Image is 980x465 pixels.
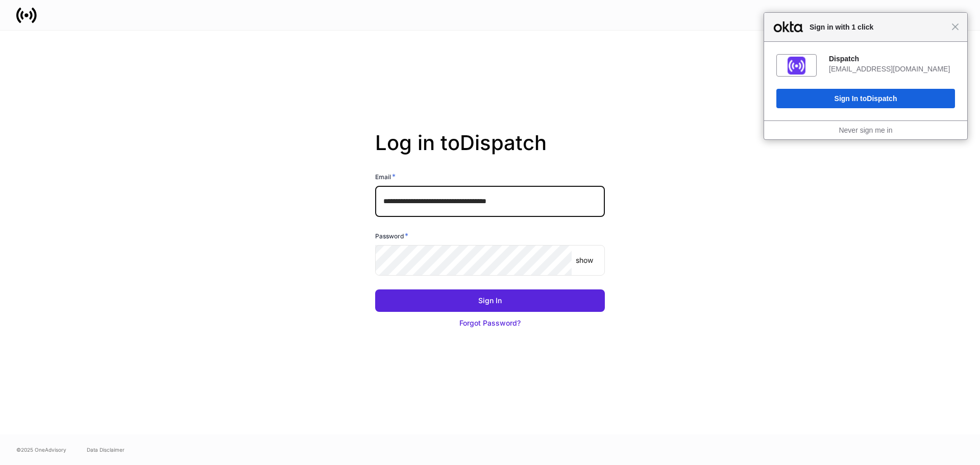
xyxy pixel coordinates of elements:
span: © 2025 OneAdvisory [16,446,66,454]
button: Sign In [375,289,605,312]
button: Sign In toDispatch [776,89,955,108]
div: Sign In [478,296,502,306]
button: Forgot Password? [375,312,605,334]
p: show [576,255,593,265]
span: Dispatch [867,94,897,103]
a: Data Disclaimer [87,446,125,454]
div: [EMAIL_ADDRESS][DOMAIN_NAME] [829,64,955,74]
a: Never sign me in [839,126,892,134]
div: Forgot Password? [459,318,521,328]
h6: Email [375,172,396,182]
span: Sign in with 1 click [804,21,951,33]
h2: Log in to Dispatch [375,131,605,172]
h6: Password [375,231,408,241]
span: Close [951,23,959,31]
img: fs01jxrofoggULhDH358 [788,57,805,75]
div: Dispatch [829,54,955,63]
